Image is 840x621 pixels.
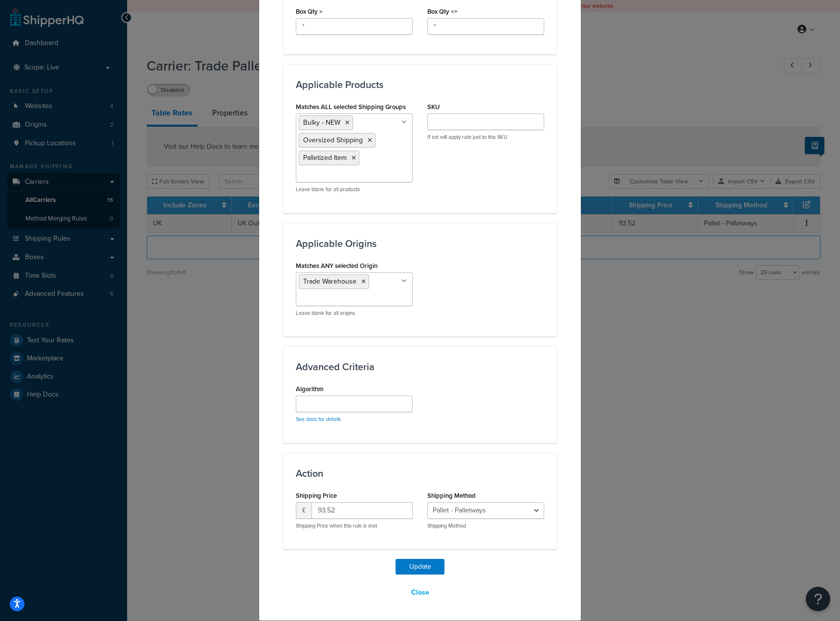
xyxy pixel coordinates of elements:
span: Bulky - NEW [303,117,340,128]
label: SKU [427,103,440,111]
label: Box Qty <= [427,8,458,15]
label: Algorithm [296,385,324,393]
p: If set will apply rate just to this SKU [427,133,544,141]
span: Oversized Shipping [303,135,363,145]
h3: Action [296,468,544,479]
span: £ [296,502,311,519]
label: Matches ALL selected Shipping Groups [296,103,406,111]
label: Shipping Method [427,492,476,499]
span: Palletized Item [303,153,347,163]
label: Box Qty > [296,8,323,15]
p: Shipping Method [427,522,544,530]
h3: Applicable Products [296,79,544,90]
h3: Applicable Origins [296,238,544,249]
button: Close [405,584,436,601]
label: Shipping Price [296,492,337,499]
label: Matches ANY selected Origin [296,262,377,269]
button: Update [396,559,444,575]
p: Leave blank for all products [296,186,413,193]
span: Trade Warehouse [303,276,356,287]
p: Leave blank for all origins [296,310,413,317]
p: Shipping Price when this rule is met [296,522,413,530]
a: See docs for details [296,415,341,423]
h3: Advanced Criteria [296,361,544,372]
